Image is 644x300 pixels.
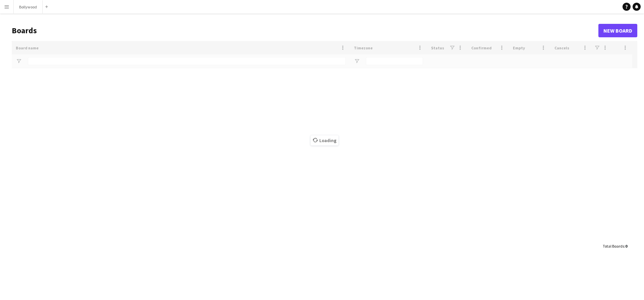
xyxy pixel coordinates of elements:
[625,244,627,249] span: 0
[603,244,624,249] span: Total Boards
[603,240,627,253] div: :
[12,26,598,36] h1: Boards
[598,24,637,37] a: New Board
[14,0,43,13] button: Bollywood
[311,135,338,145] span: Loading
